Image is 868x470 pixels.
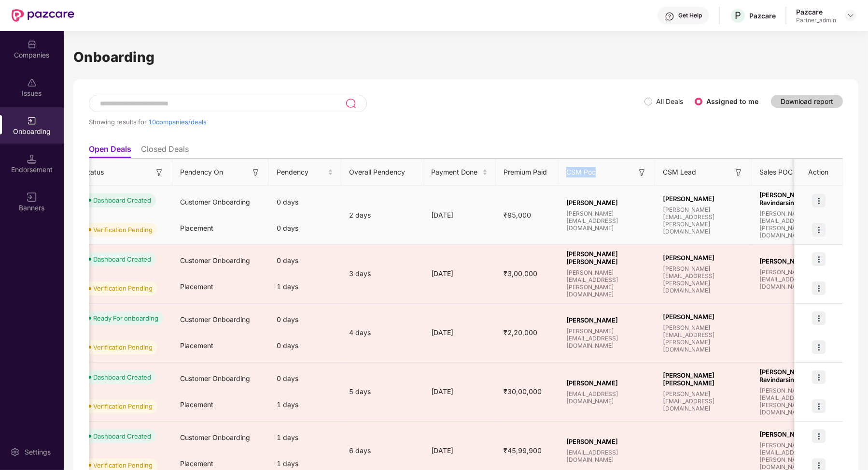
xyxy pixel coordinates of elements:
div: 0 days [269,366,341,392]
img: svg+xml;base64,PHN2ZyBpZD0iRHJvcGRvd24tMzJ4MzIiIHhtbG5zPSJodHRwOi8vd3d3LnczLm9yZy8yMDAwL3N2ZyIgd2... [847,12,854,19]
div: Verification Pending [93,401,153,411]
button: Download report [771,95,843,108]
span: Pendency On [180,167,223,177]
span: [PERSON_NAME] [759,430,840,438]
span: [PERSON_NAME][EMAIL_ADDRESS][PERSON_NAME][DOMAIN_NAME] [663,324,744,353]
span: [PERSON_NAME] [566,438,647,445]
img: icon [812,370,826,384]
span: ₹3,00,000 [496,269,545,278]
img: svg+xml;base64,PHN2ZyB3aWR0aD0iMTYiIGhlaWdodD0iMTYiIHZpZXdCb3g9IjAgMCAxNiAxNiIgZmlsbD0ibm9uZSIgeG... [27,192,37,202]
div: 6 days [341,445,423,456]
div: Settings [22,447,54,457]
img: icon [812,340,826,354]
div: Verification Pending [93,283,153,293]
th: Pendency [269,159,341,186]
span: [PERSON_NAME] [566,379,647,387]
span: [PERSON_NAME] Ravindarsingh [759,368,840,383]
img: svg+xml;base64,PHN2ZyBpZD0iSXNzdWVzX2Rpc2FibGVkIiB4bWxucz0iaHR0cDovL3d3dy53My5vcmcvMjAwMC9zdmciIH... [27,78,37,88]
span: [PERSON_NAME][EMAIL_ADDRESS][DOMAIN_NAME] [566,210,647,232]
th: Premium Paid [496,159,559,186]
div: [DATE] [423,386,496,397]
span: CSM Lead [663,167,696,177]
span: Placement [180,341,213,350]
span: Customer Onboarding [180,315,250,323]
img: svg+xml;base64,PHN2ZyB3aWR0aD0iMTYiIGhlaWdodD0iMTYiIHZpZXdCb3g9IjAgMCAxNiAxNiIgZmlsbD0ibm9uZSIgeG... [734,168,743,177]
img: svg+xml;base64,PHN2ZyBpZD0iU2V0dGluZy0yMHgyMCIgeG1sbnM9Imh0dHA6Ly93d3cudzMub3JnLzIwMDAvc3ZnIiB3aW... [10,447,20,457]
span: Status [84,167,104,177]
div: 0 days [269,307,341,333]
span: CSM Poc [566,167,596,177]
span: [PERSON_NAME][EMAIL_ADDRESS][PERSON_NAME][DOMAIN_NAME] [566,269,647,298]
span: ₹30,00,000 [496,387,549,396]
div: 2 days [341,210,423,220]
div: 5 days [341,386,423,397]
div: 4 days [341,327,423,338]
th: Payment Done [423,159,496,186]
img: icon [812,223,826,236]
span: Customer Onboarding [180,374,250,382]
span: Placement [180,459,213,468]
div: 0 days [269,248,341,274]
span: [PERSON_NAME][EMAIL_ADDRESS][PERSON_NAME][DOMAIN_NAME] [663,265,744,294]
img: svg+xml;base64,PHN2ZyB3aWR0aD0iMTYiIGhlaWdodD0iMTYiIHZpZXdCb3g9IjAgMCAxNiAxNiIgZmlsbD0ibm9uZSIgeG... [251,168,261,177]
div: Dashboard Created [93,195,151,205]
img: svg+xml;base64,PHN2ZyB3aWR0aD0iMTQuNSIgaGVpZ2h0PSIxNC41IiB2aWV3Qm94PSIwIDAgMTYgMTYiIGZpbGw9Im5vbm... [27,154,37,164]
h1: Onboarding [73,46,858,68]
span: Placement [180,224,213,232]
span: [PERSON_NAME] [663,195,744,203]
span: Placement [180,282,213,291]
div: Partner_admin [796,16,836,24]
img: svg+xml;base64,PHN2ZyB3aWR0aD0iMjQiIGhlaWdodD0iMjUiIHZpZXdCb3g9IjAgMCAyNCAyNSIgZmlsbD0ibm9uZSIgeG... [345,98,356,109]
span: ₹45,99,900 [496,446,549,455]
div: Verification Pending [93,225,153,235]
span: [PERSON_NAME] [566,316,647,324]
span: [EMAIL_ADDRESS][DOMAIN_NAME] [566,390,647,405]
img: svg+xml;base64,PHN2ZyB3aWR0aD0iMTYiIGhlaWdodD0iMTYiIHZpZXdCb3g9IjAgMCAxNiAxNiIgZmlsbD0ibm9uZSIgeG... [154,168,164,177]
span: [PERSON_NAME] Ravindarsingh [759,191,840,206]
img: svg+xml;base64,PHN2ZyB3aWR0aD0iMTYiIGhlaWdodD0iMTYiIHZpZXdCb3g9IjAgMCAxNiAxNiIgZmlsbD0ibm9uZSIgeG... [637,168,647,177]
img: svg+xml;base64,PHN2ZyBpZD0iQ29tcGFuaWVzIiB4bWxucz0iaHR0cDovL3d3dy53My5vcmcvMjAwMC9zdmciIHdpZHRoPS... [27,40,37,49]
span: [PERSON_NAME] [663,313,744,321]
img: icon [812,252,826,266]
img: svg+xml;base64,PHN2ZyBpZD0iSGVscC0zMngzMiIgeG1sbnM9Imh0dHA6Ly93d3cudzMub3JnLzIwMDAvc3ZnIiB3aWR0aD... [665,12,674,21]
span: Sales POC [759,167,793,177]
div: 0 days [269,333,341,359]
span: Customer Onboarding [180,256,250,264]
span: ₹2,20,000 [496,328,545,337]
img: icon [812,281,826,295]
img: icon [812,194,826,207]
span: [PERSON_NAME][EMAIL_ADDRESS][PERSON_NAME][DOMAIN_NAME] [663,206,744,235]
li: Closed Deals [141,144,189,158]
th: Action [795,159,843,186]
div: 1 days [269,274,341,300]
div: Dashboard Created [93,254,151,264]
div: Pazcare [796,7,836,16]
div: Ready For onboarding [93,313,158,323]
div: 1 days [269,425,341,451]
label: Assigned to me [706,97,758,105]
li: Open Deals [89,144,131,158]
img: icon [812,429,826,443]
span: P [735,10,741,21]
span: [PERSON_NAME] [PERSON_NAME] [663,371,744,387]
span: Pendency [277,167,326,177]
span: [PERSON_NAME][EMAIL_ADDRESS][PERSON_NAME][DOMAIN_NAME] [759,387,840,416]
img: icon [812,399,826,413]
span: [PERSON_NAME][EMAIL_ADDRESS][PERSON_NAME][DOMAIN_NAME] [759,210,840,239]
span: Payment Done [431,167,480,177]
span: [PERSON_NAME][EMAIL_ADDRESS][DOMAIN_NAME] [566,327,647,349]
span: [PERSON_NAME] [566,199,647,206]
div: [DATE] [423,268,496,279]
div: [DATE] [423,445,496,456]
div: 0 days [269,215,341,241]
div: Showing results for [89,118,644,126]
span: [PERSON_NAME] [PERSON_NAME] [566,250,647,265]
div: [DATE] [423,210,496,220]
div: Get Help [678,12,702,19]
img: icon [812,311,826,325]
span: ₹95,000 [496,211,539,219]
div: Dashboard Created [93,372,151,382]
div: Verification Pending [93,460,153,470]
div: Pazcare [749,11,776,20]
span: [PERSON_NAME][EMAIL_ADDRESS][DOMAIN_NAME] [663,390,744,412]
